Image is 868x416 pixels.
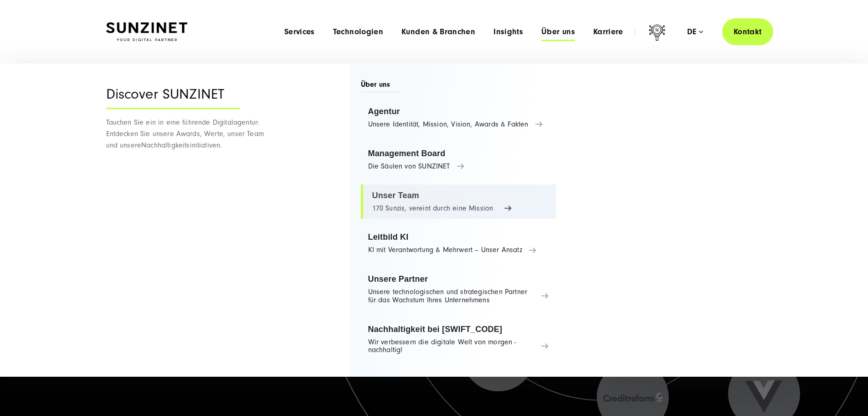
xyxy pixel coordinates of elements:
a: Agentur Unsere Identität, Mission, Vision, Awards & Fakten [361,100,556,135]
div: Discover SUNZINET [106,86,240,109]
a: Services [284,27,315,37]
a: Über uns [541,27,575,37]
a: Unsere Partner Unsere technologischen und strategischen Partner für das Wachstum Ihres Unternehmens [361,268,556,311]
span: Tauchen Sie ein in eine führende Digitalagentur: Entdecken Sie unsere Awards, Werte, unser Team u... [106,118,264,149]
a: Nachhaltigkeit bei [SWIFT_CODE] Wir verbessern die digitale Welt von morgen - nachhaltig! [361,318,556,361]
span: Über uns [361,79,401,93]
a: Unser Team 170 Sunzis, vereint durch eine Mission [361,184,556,219]
img: SUNZINET Full Service Digital Agentur [106,22,187,42]
a: Insights [493,27,523,37]
a: Management Board Die Säulen von SUNZINET [361,142,556,177]
a: Kontakt [722,18,773,45]
div: de [687,27,703,37]
div: Nachhaltigkeitsinitiativen. [106,63,277,377]
a: Kunden & Branchen [401,27,475,37]
a: Karriere [593,27,623,37]
a: Leitbild KI KI mit Verantwortung & Mehrwert – Unser Ansatz [361,226,556,261]
a: Technologien [333,27,383,37]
